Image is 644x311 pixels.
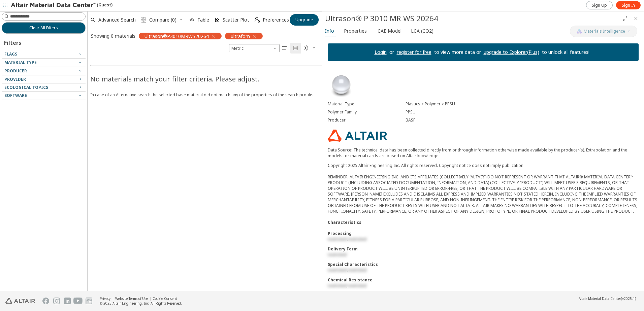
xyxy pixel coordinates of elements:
div: PPSU [406,109,639,115]
span: Advanced Search [98,18,136,22]
div: Characteristics [328,219,639,225]
div: Ultrason® P 3010 MR WS 20264 [325,13,620,24]
button: Clear All Filters [2,22,86,34]
i:  [141,17,147,23]
span: Preferences [263,18,289,22]
button: Upgrade [290,14,319,26]
button: Ecological Topics [2,83,86,92]
button: Software [2,92,86,100]
div: Plastics > Polymer > PPSU [406,101,639,107]
span: Material Type [4,60,37,65]
span: Clear All Filters [29,25,58,31]
button: Provider [2,75,86,83]
button: Table View [280,43,290,54]
div: Unit System [229,44,280,52]
span: ultrafom [231,33,250,39]
div: (v2025.1) [579,296,636,301]
div: Producer [328,117,406,123]
span: restricted [348,236,366,242]
p: to view more data or [431,49,484,56]
span: restricted [328,236,347,242]
button: Flags [2,50,86,58]
a: Sign In [616,1,641,9]
span: Properties [344,26,367,36]
p: Data Source: The technical data has been collected directly from or through information otherwise... [328,147,639,159]
a: Privacy [100,296,110,301]
img: Material Type Image [328,72,355,99]
i:  [293,45,298,51]
i:  [255,17,260,23]
span: Producer [4,68,27,74]
div: Material Type [328,101,406,107]
div: BASF [406,117,639,123]
span: Table [197,18,209,22]
span: Info [325,26,334,36]
span: restricted [328,267,347,273]
a: Website Terms of Use [115,296,148,301]
div: Delivery Form [328,246,639,252]
div: , [328,236,639,242]
a: Login [375,49,387,55]
div: © 2025 Altair Engineering, Inc. All Rights Reserved. [100,301,182,306]
div: Copyright 2025 Altair Engineering Inc. All rights reserved. Copyright notice does not imply publi... [328,163,639,214]
i:  [282,45,288,51]
i:  [304,45,309,51]
img: Altair Engineering [5,298,35,304]
img: Altair Material Data Center [11,2,97,9]
div: Processing [328,231,639,236]
span: Ultrason®P3010MRWS20264 [144,33,209,39]
div: Special Characteristics [328,262,639,267]
span: Sign Up [592,3,607,8]
div: Chemical Resistance [328,277,639,283]
a: Cookie Consent [153,296,177,301]
span: Compare (0) [149,18,176,22]
span: Sign In [622,3,635,8]
span: Materials Intelligence [584,29,625,34]
span: restricted [348,267,366,273]
div: (Guest) [11,2,112,9]
span: Metric [229,44,280,52]
button: Full Screen [620,13,631,24]
button: AI CopilotMaterials Intelligence [570,26,637,37]
div: , [328,267,639,273]
span: Provider [4,76,26,82]
span: Scatter Plot [223,18,249,22]
span: CAE Model [378,26,401,36]
button: Close [631,13,641,24]
span: Altair Material Data Center [579,296,621,301]
button: Material Type [2,59,86,67]
a: register for free [397,49,431,55]
span: Upgrade [295,17,313,23]
img: Logo - Provider [328,130,387,142]
span: LCA (CO2) [411,26,433,36]
div: Showing 0 materials [91,33,135,39]
span: Software [4,93,27,98]
button: Tile View [290,43,301,54]
button: Producer [2,67,86,75]
div: , [328,283,639,288]
span: Flags [4,51,17,57]
div: Filters [2,34,25,50]
div: Polymer Family [328,109,406,115]
p: or [387,49,397,56]
span: restricted [328,283,347,288]
img: AI Copilot [577,29,582,34]
a: Sign Up [586,1,613,9]
button: Theme [301,43,319,54]
a: upgrade to Explorer(Plus) [484,49,539,55]
span: restricted [348,283,366,288]
span: Ecological Topics [4,84,48,90]
span: restricted [328,252,347,257]
p: to unlock all features! [539,49,592,56]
